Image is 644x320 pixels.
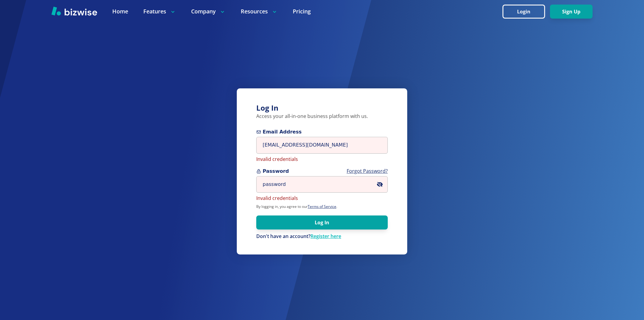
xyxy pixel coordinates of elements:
[112,8,128,15] a: Home
[256,195,388,202] p: Invalid credentials
[256,128,388,136] span: Email Address
[256,204,388,209] p: By logging in, you agree to our .
[293,8,311,15] a: Pricing
[256,233,388,240] div: Don't have an account?Register here
[256,113,388,120] p: Access your all-in-one business platform with us.
[256,215,388,229] button: Log In
[308,204,336,209] a: Terms of Service
[143,8,176,15] p: Features
[256,176,388,193] input: Password
[550,9,593,15] a: Sign Up
[51,6,97,16] img: Bizwise Logo
[310,233,341,240] a: Register here
[241,8,278,15] p: Resources
[347,168,388,174] a: Forgot Password?
[256,168,388,175] span: Password
[256,233,388,240] p: Don't have an account?
[550,5,593,19] button: Sign Up
[256,103,388,113] h3: Log In
[502,9,550,15] a: Login
[256,156,388,163] p: Invalid credentials
[256,137,388,154] input: you@example.com
[502,5,545,19] button: Login
[191,8,226,15] p: Company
